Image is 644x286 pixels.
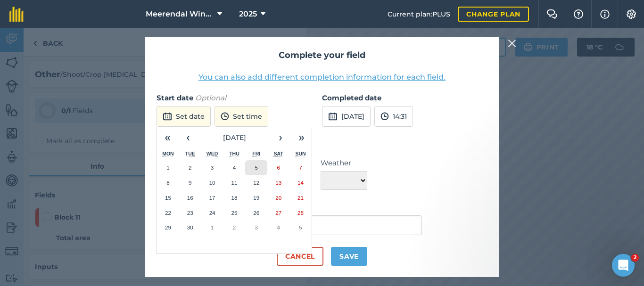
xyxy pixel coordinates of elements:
abbr: September 6, 2025 [277,164,280,171]
button: September 13, 2025 [267,175,289,190]
button: Save [331,247,367,266]
span: Current plan : PLUS [388,9,450,19]
button: September 12, 2025 [245,175,267,190]
em: Optional [195,93,226,102]
button: September 23, 2025 [179,205,201,221]
abbr: Friday [252,151,260,156]
abbr: Monday [162,151,174,156]
button: October 4, 2025 [267,220,289,235]
abbr: October 2, 2025 [233,224,236,230]
abbr: Tuesday [185,151,195,156]
button: ‹ [178,127,198,148]
h3: Weather [157,138,487,150]
abbr: September 30, 2025 [187,224,193,230]
button: September 30, 2025 [179,220,201,235]
abbr: September 14, 2025 [297,180,304,186]
button: September 16, 2025 [179,190,201,205]
img: svg+xml;base64,PHN2ZyB4bWxucz0iaHR0cDovL3d3dy53My5vcmcvMjAwMC9zdmciIHdpZHRoPSIyMiIgaGVpZ2h0PSIzMC... [508,38,516,49]
abbr: Wednesday [206,151,218,156]
button: September 22, 2025 [157,205,179,221]
span: 2 [631,254,639,261]
abbr: Thursday [229,151,239,156]
button: 14:31 [374,106,413,127]
abbr: October 3, 2025 [255,224,258,230]
abbr: September 11, 2025 [231,180,237,186]
abbr: September 12, 2025 [253,180,259,186]
abbr: October 5, 2025 [299,224,302,230]
abbr: September 19, 2025 [253,195,259,201]
button: September 24, 2025 [201,205,223,221]
span: [DATE] [223,133,246,142]
label: Weather [321,157,367,169]
abbr: September 23, 2025 [187,210,193,216]
strong: Completed date [322,93,381,102]
abbr: September 3, 2025 [211,164,214,171]
abbr: Saturday [274,151,283,156]
img: svg+xml;base64,PD94bWwgdmVyc2lvbj0iMS4wIiBlbmNvZGluZz0idXRmLTgiPz4KPCEtLSBHZW5lcmF0b3I6IEFkb2JlIE... [163,111,172,122]
button: September 26, 2025 [245,205,267,221]
button: September 5, 2025 [245,160,267,175]
abbr: September 16, 2025 [187,195,193,201]
abbr: September 9, 2025 [189,180,191,186]
abbr: September 26, 2025 [253,210,259,216]
img: svg+xml;base64,PHN2ZyB4bWxucz0iaHR0cDovL3d3dy53My5vcmcvMjAwMC9zdmciIHdpZHRoPSIxNyIgaGVpZ2h0PSIxNy... [600,8,610,20]
button: September 29, 2025 [157,220,179,235]
button: September 18, 2025 [223,190,246,205]
button: September 14, 2025 [289,175,312,190]
img: A question mark icon [573,9,584,19]
abbr: September 1, 2025 [166,164,169,171]
button: [DATE] [198,127,270,148]
a: Change plan [458,7,529,22]
button: September 3, 2025 [201,160,223,175]
button: › [270,127,291,148]
button: September 19, 2025 [245,190,267,205]
button: September 6, 2025 [267,160,289,175]
h2: Complete your field [157,49,487,62]
button: October 5, 2025 [289,220,312,235]
button: September 17, 2025 [201,190,223,205]
abbr: September 21, 2025 [297,195,304,201]
abbr: October 1, 2025 [211,224,214,230]
button: September 11, 2025 [223,175,246,190]
span: Meerendal Wine Estate [146,8,214,20]
button: September 10, 2025 [201,175,223,190]
button: » [291,127,312,148]
strong: Start date [157,93,193,102]
abbr: September 13, 2025 [275,180,281,186]
abbr: September 25, 2025 [231,210,237,216]
img: Two speech bubbles overlapping with the left bubble in the forefront [546,9,558,19]
button: September 25, 2025 [223,205,246,221]
button: October 1, 2025 [201,220,223,235]
button: September 4, 2025 [223,160,246,175]
abbr: September 28, 2025 [297,210,304,216]
button: September 15, 2025 [157,190,179,205]
abbr: October 4, 2025 [277,224,280,230]
img: fieldmargin Logo [9,7,24,22]
button: Cancel [277,247,323,266]
abbr: September 7, 2025 [299,164,302,171]
abbr: September 8, 2025 [166,180,169,186]
button: Set date [157,106,211,127]
abbr: September 29, 2025 [165,224,171,230]
button: September 8, 2025 [157,175,179,190]
abbr: September 22, 2025 [165,210,171,216]
abbr: September 4, 2025 [233,164,236,171]
abbr: September 20, 2025 [275,195,281,201]
abbr: September 5, 2025 [255,164,258,171]
span: 2025 [239,8,257,20]
button: October 3, 2025 [245,220,267,235]
abbr: Sunday [295,151,305,156]
button: September 1, 2025 [157,160,179,175]
img: svg+xml;base64,PD94bWwgdmVyc2lvbj0iMS4wIiBlbmNvZGluZz0idXRmLTgiPz4KPCEtLSBHZW5lcmF0b3I6IEFkb2JlIE... [380,111,389,122]
button: October 2, 2025 [223,220,246,235]
button: September 20, 2025 [267,190,289,205]
abbr: September 2, 2025 [189,164,191,171]
abbr: September 27, 2025 [275,210,281,216]
button: Set time [215,106,268,127]
button: « [157,127,178,148]
button: September 28, 2025 [289,205,312,221]
img: svg+xml;base64,PD94bWwgdmVyc2lvbj0iMS4wIiBlbmNvZGluZz0idXRmLTgiPz4KPCEtLSBHZW5lcmF0b3I6IEFkb2JlIE... [221,111,229,122]
abbr: September 17, 2025 [209,195,215,201]
abbr: September 24, 2025 [209,210,215,216]
abbr: September 18, 2025 [231,195,237,201]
